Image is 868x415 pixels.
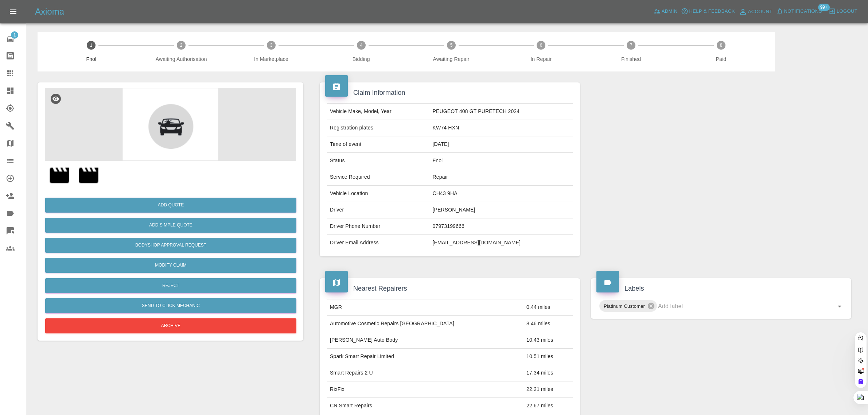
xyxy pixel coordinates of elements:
td: [DATE] [430,136,573,153]
h4: Labels [596,284,846,294]
td: 10.51 miles [523,349,573,365]
td: 10.43 miles [523,332,573,349]
button: Logout [827,6,859,17]
span: Awaiting Authorisation [139,55,223,63]
td: Time of event [327,136,430,153]
td: CH43 9HA [430,186,573,202]
span: Account [748,8,772,16]
td: Repair [430,169,573,186]
a: Modify Claim [45,258,296,273]
img: defaultCar-C0N0gyFo.png [45,88,296,161]
span: Paid [679,55,763,63]
span: Fnol [49,55,133,63]
text: 5 [450,43,452,48]
button: Archive [45,318,296,333]
text: 4 [360,43,362,48]
span: In Repair [499,55,583,63]
button: Add Quote [45,198,296,213]
text: 2 [180,43,183,48]
button: Open [834,301,845,311]
td: CN Smart Repairs [327,398,523,414]
td: 17.34 miles [523,365,573,381]
td: 22.67 miles [523,398,573,414]
span: Awaiting Repair [409,55,493,63]
td: PEUGEOT 408 GT PURETECH 2024 [430,104,573,120]
img: 68e8ef1b7b96307b27ab82ef [48,164,71,187]
button: Send to Click Mechanic [45,298,296,313]
h5: Axioma [35,6,64,18]
td: [PERSON_NAME] [430,202,573,218]
img: 68e8ef1b7b96307b27ab82fa [77,164,100,187]
td: Automotive Cosmetic Repairs [GEOGRAPHIC_DATA] [327,316,523,332]
a: Account [737,6,774,18]
span: Help & Feedback [689,7,735,16]
td: 0.44 miles [523,299,573,316]
td: Driver Phone Number [327,218,430,235]
td: Spark Smart Repair Limited [327,349,523,365]
span: 99+ [818,4,830,11]
span: Notifications [784,7,822,16]
td: KW74 HXN [430,120,573,136]
span: Logout [837,7,857,16]
td: MGR [327,299,523,316]
text: 6 [540,43,542,48]
text: 8 [720,43,723,48]
button: Help & Feedback [679,6,736,17]
td: 07973199666 [430,218,573,235]
span: Finished [589,55,673,63]
td: Service Required [327,169,430,186]
span: In Marketplace [229,55,314,63]
span: Platinum Customer [599,302,649,310]
button: Bodyshop Approval Request [45,238,296,253]
h4: Nearest Repairers [325,284,575,294]
span: 1 [11,31,18,39]
text: 3 [270,43,273,48]
td: [EMAIL_ADDRESS][DOMAIN_NAME] [430,235,573,251]
td: RixFix [327,381,523,398]
td: [PERSON_NAME] Auto Body [327,332,523,349]
span: Admin [662,7,678,16]
td: Fnol [430,153,573,169]
td: 22.21 miles [523,381,573,398]
text: 1 [90,43,93,48]
td: Driver Email Address [327,235,430,251]
td: Smart Repairs 2 U [327,365,523,381]
td: 8.46 miles [523,316,573,332]
button: Reject [45,278,296,293]
td: Status [327,153,430,169]
td: Driver [327,202,430,218]
td: Vehicle Location [327,186,430,202]
input: Add label [658,300,824,312]
button: Add Simple Quote [45,218,296,233]
span: Bidding [319,55,403,63]
td: Registration plates [327,120,430,136]
a: Admin [652,6,680,17]
text: 7 [630,43,632,48]
h4: Claim Information [325,88,575,98]
button: Notifications [774,6,824,17]
td: Vehicle Make, Model, Year [327,104,430,120]
div: Platinum Customer [599,300,657,312]
button: Open drawer [4,3,22,20]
